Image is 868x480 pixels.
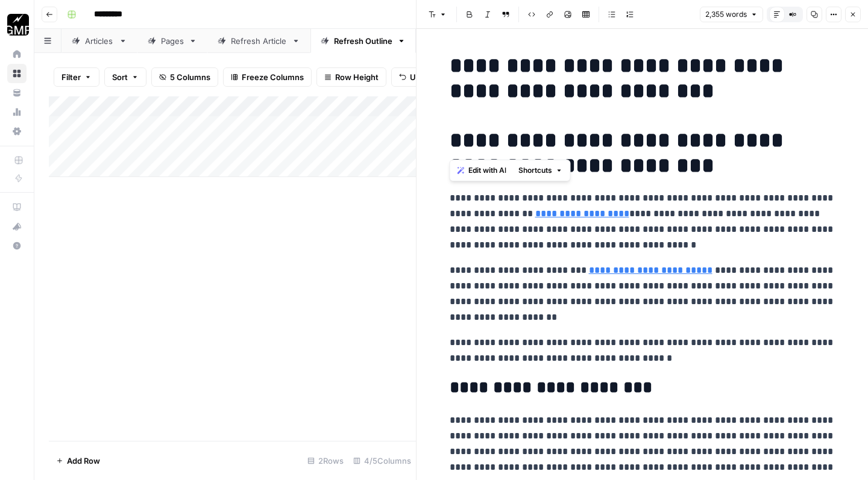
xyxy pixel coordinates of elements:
[49,451,107,470] button: Add Row
[391,67,438,87] button: Undo
[85,35,114,47] div: Articles
[7,122,27,141] a: Settings
[8,217,26,235] div: What's new?
[514,163,568,178] button: Shortcuts
[316,67,386,87] button: Row Height
[7,236,27,255] button: Help + Support
[7,14,29,36] img: Growth Marketing Pro Logo
[242,71,304,83] span: Freeze Columns
[67,455,100,467] span: Add Row
[170,71,210,83] span: 5 Columns
[7,83,27,102] a: Your Data
[348,451,416,470] div: 4/5 Columns
[231,35,287,47] div: Refresh Article
[335,71,379,83] span: Row Height
[7,217,27,236] button: What's new?
[410,71,430,83] span: Undo
[453,163,511,178] button: Edit with AI
[151,67,218,87] button: 5 Columns
[310,29,416,53] a: Refresh Outline
[468,165,506,176] span: Edit with AI
[705,9,747,20] span: 2,355 words
[112,71,128,83] span: Sort
[137,29,207,53] a: Pages
[61,71,81,83] span: Filter
[61,29,137,53] a: Articles
[7,198,27,217] a: AirOps Academy
[207,29,310,53] a: Refresh Article
[518,165,552,176] span: Shortcuts
[7,10,27,40] button: Workspace: Growth Marketing Pro
[104,67,146,87] button: Sort
[7,102,27,122] a: Usage
[303,451,348,470] div: 2 Rows
[54,67,99,87] button: Filter
[7,64,27,83] a: Browse
[223,67,312,87] button: Freeze Columns
[700,7,763,22] button: 2,355 words
[7,45,27,64] a: Home
[161,35,184,47] div: Pages
[334,35,392,47] div: Refresh Outline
